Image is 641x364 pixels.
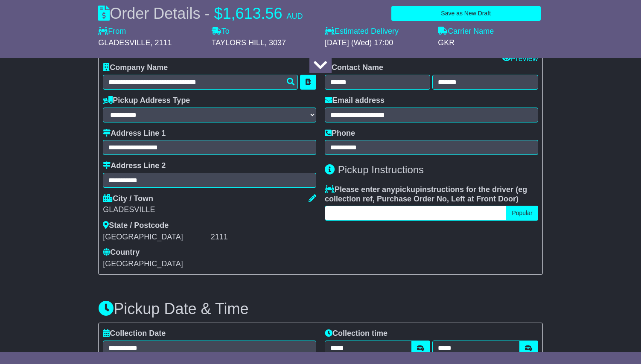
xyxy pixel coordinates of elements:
[391,6,541,21] button: Save as New Draft
[98,27,126,36] label: From
[325,185,538,204] label: Please enter any instructions for the driver ( )
[103,205,316,215] div: GLADESVILLE
[395,185,420,194] span: pickup
[265,38,286,47] span: , 3037
[325,96,385,105] label: Email address
[287,12,303,20] span: AUD
[325,185,527,203] span: eg collection ref, Purchase Order No, Left at Front Door
[103,161,166,171] label: Address Line 2
[438,38,542,48] div: GKR
[222,5,282,22] span: 1,613.56
[98,4,303,23] div: Order Details -
[103,221,169,230] label: State / Postcode
[502,54,538,63] a: Preview
[214,5,222,22] span: $
[325,27,429,36] label: Estimated Delivery
[212,38,265,47] span: TAYLORS HILL
[325,329,388,338] label: Collection time
[103,96,190,105] label: Pickup Address Type
[103,129,166,138] label: Address Line 1
[506,206,538,221] button: Popular
[103,248,140,257] label: Country
[98,38,150,47] span: GLADESVILLE
[325,38,429,48] div: [DATE] (Wed) 17:00
[98,300,542,317] h3: Pickup Date & Time
[150,38,172,47] span: , 2111
[103,63,168,73] label: Company Name
[338,164,424,175] span: Pickup Instructions
[103,194,153,204] label: City / Town
[438,27,494,36] label: Carrier Name
[325,129,355,138] label: Phone
[103,259,183,268] span: [GEOGRAPHIC_DATA]
[103,233,208,242] div: [GEOGRAPHIC_DATA]
[211,233,316,242] div: 2111
[103,329,166,338] label: Collection Date
[212,27,230,36] label: To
